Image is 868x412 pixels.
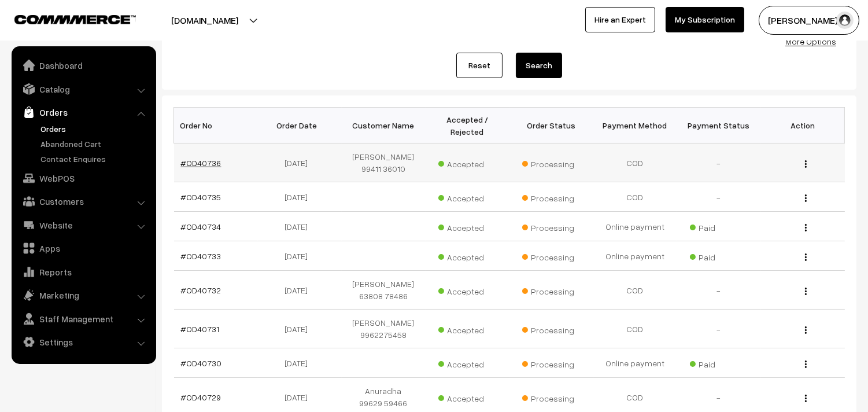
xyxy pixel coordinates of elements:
span: Processing [522,282,580,297]
span: Accepted [438,355,496,370]
th: Payment Status [677,108,761,144]
img: COMMMERCE [14,15,136,24]
a: Marketing [14,285,152,306]
a: WebPOS [14,168,152,189]
a: #OD40734 [181,222,221,231]
a: My Subscription [666,7,744,32]
td: COD [593,271,677,310]
span: Accepted [438,155,496,170]
a: #OD40735 [181,192,221,202]
a: Catalog [14,79,152,100]
a: Staff Management [14,308,152,329]
td: - [677,144,761,182]
button: Search [516,53,562,78]
td: Online payment [593,348,677,378]
span: Accepted [438,321,496,336]
a: Reset [456,53,503,78]
img: Menu [805,194,807,202]
span: Accepted [438,219,496,234]
td: [DATE] [258,310,342,348]
a: #OD40732 [181,285,221,295]
a: #OD40736 [181,158,221,168]
span: Processing [522,389,580,404]
a: Dashboard [14,55,152,76]
span: Accepted [438,282,496,297]
td: COD [593,144,677,182]
span: Processing [522,219,580,234]
th: Order Date [258,108,342,144]
th: Payment Method [593,108,677,144]
span: Accepted [438,189,496,204]
img: Menu [805,360,807,368]
img: Menu [805,160,807,168]
span: Processing [522,321,580,336]
button: [DOMAIN_NAME] [131,6,279,35]
td: Online payment [593,241,677,271]
a: Orders [14,102,152,123]
span: Paid [690,248,748,263]
a: Abandoned Cart [38,138,152,150]
span: Accepted [438,248,496,263]
td: [DATE] [258,182,342,212]
a: #OD40731 [181,324,220,334]
a: COMMMERCE [14,12,116,25]
a: Settings [14,332,152,352]
a: #OD40729 [181,392,221,402]
td: - [677,182,761,212]
img: Menu [805,253,807,261]
td: COD [593,182,677,212]
th: Accepted / Rejected [426,108,509,144]
td: [DATE] [258,144,342,182]
img: Menu [805,224,807,231]
th: Order Status [509,108,593,144]
img: Menu [805,395,807,402]
th: Customer Name [342,108,426,144]
img: user [836,12,854,29]
span: Processing [522,355,580,370]
td: [DATE] [258,271,342,310]
td: [DATE] [258,241,342,271]
span: Processing [522,155,580,170]
a: More Options [785,36,836,46]
span: Paid [690,219,748,234]
td: [PERSON_NAME] 63808 78486 [342,271,426,310]
span: Paid [690,355,748,370]
th: Order No [174,108,258,144]
a: #OD40730 [181,358,222,368]
td: [PERSON_NAME] 99411 36010 [342,144,426,182]
a: Orders [38,123,152,135]
img: Menu [805,326,807,334]
td: - [677,271,761,310]
button: [PERSON_NAME] s… [759,6,859,35]
img: Menu [805,288,807,295]
th: Action [761,108,845,144]
a: Contact Enquires [38,153,152,165]
a: Website [14,215,152,236]
a: Reports [14,262,152,282]
td: [PERSON_NAME] 9962275458 [342,310,426,348]
a: Hire an Expert [585,7,655,32]
span: Processing [522,189,580,204]
a: Customers [14,191,152,212]
span: Processing [522,248,580,263]
td: COD [593,310,677,348]
td: [DATE] [258,348,342,378]
td: [DATE] [258,212,342,241]
a: Apps [14,238,152,259]
td: Online payment [593,212,677,241]
a: #OD40733 [181,251,221,261]
span: Accepted [438,389,496,404]
td: - [677,310,761,348]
